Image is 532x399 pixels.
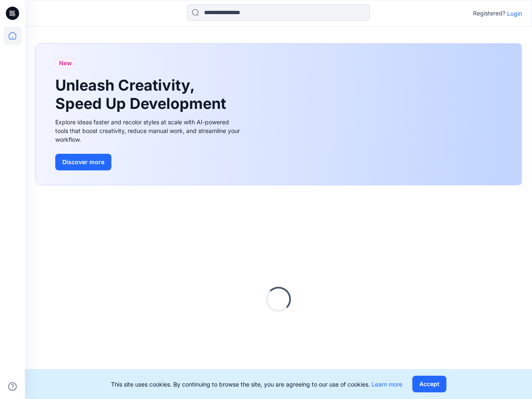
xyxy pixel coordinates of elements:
p: Login [507,9,522,18]
a: Discover more [55,154,242,170]
p: This site uses cookies. By continuing to browse the site, you are agreeing to our use of cookies. [111,380,402,389]
button: Accept [412,376,446,392]
button: Discover more [55,154,111,170]
div: Explore ideas faster and recolor styles at scale with AI-powered tools that boost creativity, red... [55,118,242,144]
span: New [59,58,72,68]
p: Registered? [473,8,505,18]
a: Learn more [372,381,402,388]
h1: Unleash Creativity, Speed Up Development [55,76,230,112]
